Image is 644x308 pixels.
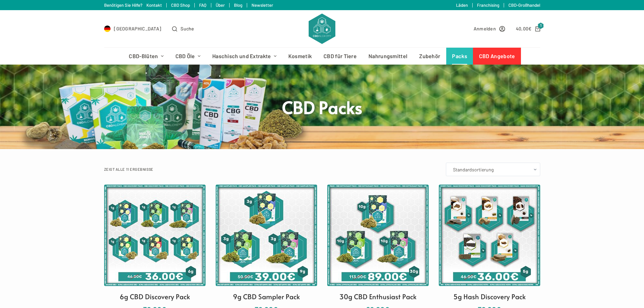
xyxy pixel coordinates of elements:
[169,48,206,65] a: CBD Öle
[538,23,544,29] span: 1
[446,48,473,65] a: Packs
[474,25,496,32] span: Anmelden
[104,25,162,32] a: Select Country
[282,48,317,65] a: Kosmetik
[252,2,273,8] a: Newsletter
[363,48,413,65] a: Nahrungsmittel
[309,14,335,44] img: CBD Alchemy
[473,48,521,65] a: CBD Angebote
[172,25,194,32] button: Open search form
[477,2,499,8] a: Franchising
[516,26,532,31] bdi: 40,00
[516,25,540,32] a: Shopping cart
[413,48,446,65] a: Zubehör
[339,291,416,302] h2: 30g CBD Enthusiast Pack
[181,25,194,32] span: Suche
[446,163,540,176] select: Shop-Bestellung
[216,2,225,8] a: Über
[120,291,190,302] h2: 6g CBD Discovery Pack
[233,291,300,302] h2: 9g CBD Sampler Pack
[528,26,531,31] span: €
[453,291,526,302] h2: 5g Hash Discovery Pack
[114,25,161,32] span: [GEOGRAPHIC_DATA]
[123,48,521,65] nav: Header-Menü
[234,2,242,8] a: Blog
[318,48,363,65] a: CBD für Tiere
[474,25,505,32] a: Anmelden
[508,2,540,8] a: CBD-Großhandel
[195,96,449,118] h1: CBD Packs
[206,48,282,65] a: Haschisch und Extrakte
[199,2,207,8] a: FAQ
[104,2,162,8] a: Benötigen Sie Hilfe? Kontakt
[123,48,169,65] a: CBD-Blüten
[171,2,190,8] a: CBD Shop
[104,25,111,32] img: DE Flag
[456,2,468,8] a: Läden
[104,166,153,172] p: Zeigt alle 11 Ergebnisse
